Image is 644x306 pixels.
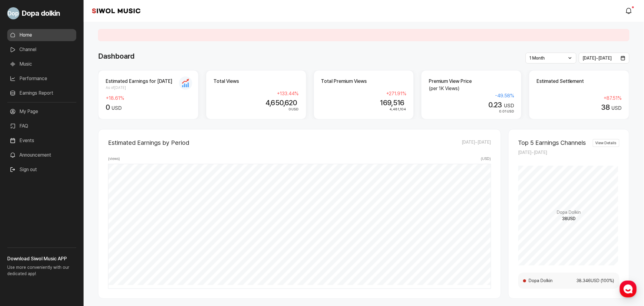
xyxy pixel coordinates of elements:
[50,201,68,206] span: Messages
[321,78,407,85] h2: Total Premium Views
[7,87,76,99] a: Earnings Report
[7,164,39,176] button: Sign out
[7,73,76,85] a: Performance
[7,5,76,22] a: Go to My Profile
[7,135,76,147] a: Events
[106,95,191,102] div: + 18.61 %
[213,90,299,97] div: + 133.44 %
[429,92,514,99] div: -49.58 %
[106,103,191,112] div: USD
[7,58,76,70] a: Music
[537,95,622,102] div: + 87.51 %
[108,156,120,161] span: ( views )
[213,78,299,85] h2: Total Views
[571,278,600,284] span: 38.346 USD
[7,29,76,41] a: Home
[593,139,619,147] a: View Details
[481,156,491,161] span: ( USD )
[7,44,76,56] a: Channel
[579,53,630,63] button: [DATE]~[DATE]
[557,209,581,216] span: Dopa Dolkin
[213,107,299,112] div: USD
[106,85,191,90] span: As of [DATE]
[623,5,636,17] a: modal.notifications
[529,278,571,284] span: Dopa Dolkin
[266,98,297,107] span: 4,650,620
[583,56,612,60] span: [DATE] ~ [DATE]
[462,139,491,146] span: [DATE] ~ [DATE]
[289,107,291,111] span: 0
[489,100,502,109] span: 0.23
[7,106,76,118] a: My Page
[40,192,78,207] a: Messages
[562,216,576,222] span: 38 USD
[429,101,514,109] div: USD
[429,109,514,114] div: USD
[2,192,40,207] a: Home
[108,139,189,146] h2: Estimated Earnings by Period
[7,255,76,262] h3: Download Siwol Music APP
[537,78,622,85] h2: Estimated Settlement
[600,278,615,284] span: ( 100 %)
[389,107,406,111] span: 4,481,104
[429,85,514,92] p: (per 1K Views)
[78,192,116,207] a: Settings
[7,149,76,161] a: Announcement
[321,90,407,97] div: + 271.91 %
[601,103,610,112] span: 38
[499,109,507,113] span: 0.01
[98,51,134,62] h1: Dashboard
[518,150,547,155] span: [DATE] ~ [DATE]
[106,103,110,112] span: 0
[90,201,104,206] span: Settings
[380,98,405,107] span: 169,516
[537,103,622,112] div: USD
[22,8,60,19] span: Dopa dolkin
[7,262,76,282] p: Use more conveniently with our dedicated app!
[429,78,514,85] h2: Premium View Price
[106,78,191,85] h2: Estimated Earnings for [DATE]
[518,139,586,146] h2: Top 5 Earnings Channels
[7,120,76,132] a: FAQ
[530,56,545,60] span: 1 Month
[15,201,26,206] span: Home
